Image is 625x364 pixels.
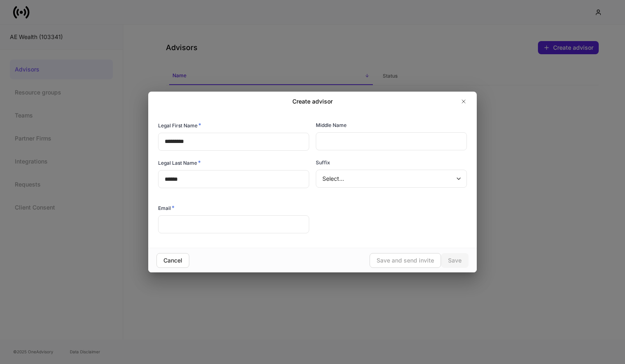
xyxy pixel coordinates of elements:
[158,121,201,129] h6: Legal First Name
[316,121,347,129] h6: Middle Name
[316,159,330,166] h6: Suffix
[377,256,434,265] div: Save and send invite
[163,256,182,265] div: Cancel
[370,253,441,268] button: Save and send invite
[158,159,201,167] h6: Legal Last Name
[448,256,462,265] div: Save
[441,253,469,268] button: Save
[156,253,189,268] button: Cancel
[292,97,333,106] h2: Create advisor
[158,204,175,212] h6: Email
[316,170,466,188] div: Select...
